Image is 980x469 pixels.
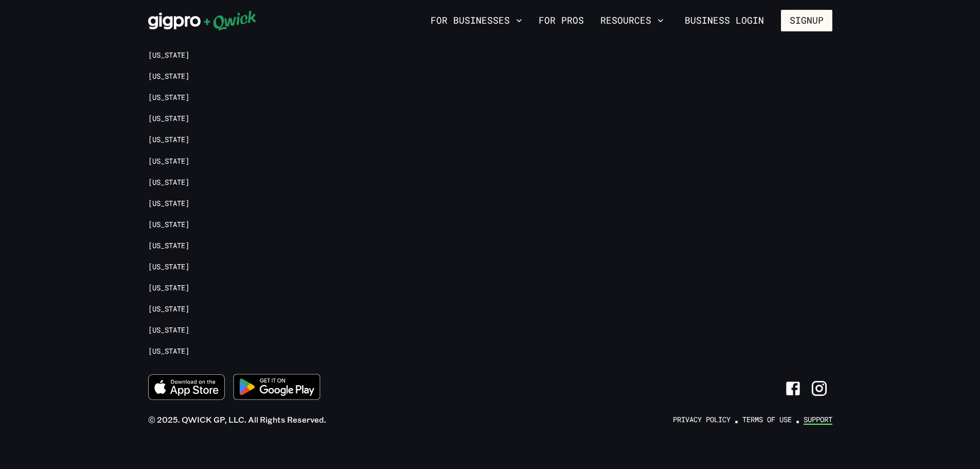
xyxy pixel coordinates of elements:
button: For Businesses [426,12,526,29]
a: Privacy Policy [673,415,730,425]
a: [US_STATE] [148,241,189,251]
a: [US_STATE] [148,135,189,145]
a: [US_STATE] [148,283,189,293]
a: [US_STATE] [148,157,189,166]
a: [US_STATE] [148,262,189,272]
span: · [735,409,738,430]
a: Support [804,415,832,425]
a: [US_STATE] [148,178,189,187]
a: [US_STATE] [148,199,189,209]
a: [US_STATE] [148,72,189,81]
a: [US_STATE] [148,114,189,124]
a: [US_STATE] [148,304,189,314]
a: Terms of Use [742,415,792,425]
a: Download on the App Store [148,374,225,403]
a: [US_STATE] [148,220,189,230]
a: Link to Facebook [780,375,806,402]
button: Resources [596,12,668,29]
a: Business Login [676,10,773,31]
span: © 2025. QWICK GP, LLC. All Rights Reserved. [148,414,326,425]
a: [US_STATE] [148,325,189,335]
a: [US_STATE] [148,93,189,102]
a: For Pros [534,12,588,29]
a: [US_STATE] [148,346,189,356]
a: Link to Instagram [806,375,832,402]
img: Get it on Google Play [227,368,327,406]
button: Signup [781,10,832,31]
a: [US_STATE] [148,50,189,60]
span: · [796,409,799,430]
